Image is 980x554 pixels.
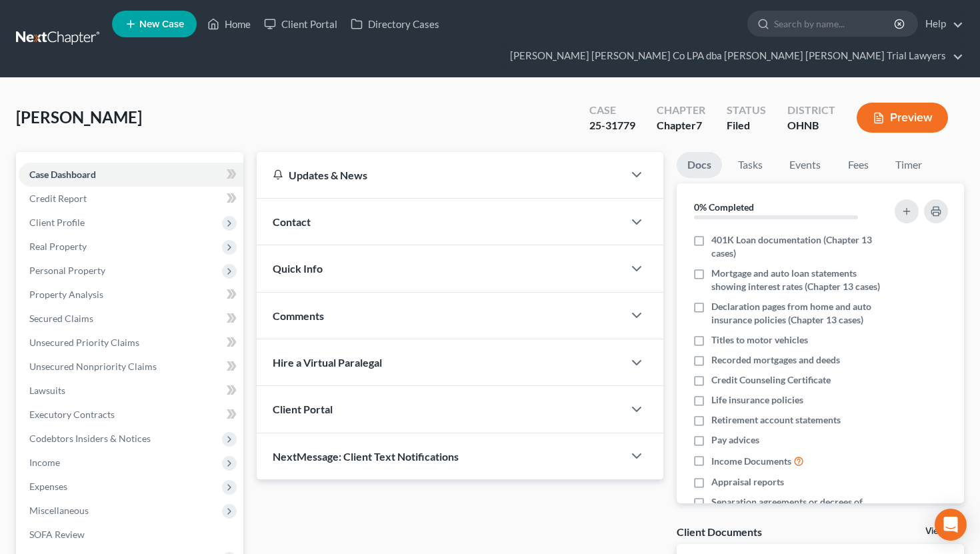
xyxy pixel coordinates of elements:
[711,373,831,387] span: Credit Counseling Certificate
[711,267,881,293] span: Mortgage and auto loan statements showing interest rates (Chapter 13 cases)
[201,12,257,36] a: Home
[139,19,184,29] span: New Case
[29,361,157,372] span: Unsecured Nonpriority Claims
[19,307,243,331] a: Secured Claims
[19,331,243,355] a: Unsecured Priority Claims
[711,233,881,260] span: 401K Loan documentation (Chapter 13 cases)
[774,11,896,36] input: Search by name...
[29,433,151,444] span: Codebtors Insiders & Notices
[273,262,323,275] span: Quick Info
[19,355,243,379] a: Unsecured Nonpriority Claims
[696,119,702,131] span: 7
[29,337,139,348] span: Unsecured Priority Claims
[787,118,835,133] div: OHNB
[273,168,608,182] div: Updates & News
[711,413,841,427] span: Retirement account statements
[273,356,382,369] span: Hire a Virtual Paralegal
[29,505,89,516] span: Miscellaneous
[935,509,967,541] div: Open Intercom Messenger
[727,103,766,118] div: Status
[273,309,324,322] span: Comments
[677,525,762,539] div: Client Documents
[711,333,808,347] span: Titles to motor vehicles
[657,118,705,133] div: Chapter
[29,409,115,420] span: Executory Contracts
[787,103,835,118] div: District
[257,12,344,36] a: Client Portal
[29,169,96,180] span: Case Dashboard
[779,152,831,178] a: Events
[657,103,705,118] div: Chapter
[29,313,93,324] span: Secured Claims
[29,265,105,276] span: Personal Property
[19,283,243,307] a: Property Analysis
[857,103,948,133] button: Preview
[29,529,85,540] span: SOFA Review
[273,450,459,463] span: NextMessage: Client Text Notifications
[29,217,85,228] span: Client Profile
[711,475,784,489] span: Appraisal reports
[29,385,65,396] span: Lawsuits
[711,495,881,522] span: Separation agreements or decrees of divorces
[711,393,803,407] span: Life insurance policies
[29,241,87,252] span: Real Property
[727,152,773,178] a: Tasks
[919,12,963,36] a: Help
[503,44,963,68] a: [PERSON_NAME] [PERSON_NAME] Co LPA dba [PERSON_NAME] [PERSON_NAME] Trial Lawyers
[29,457,60,468] span: Income
[29,481,67,492] span: Expenses
[19,403,243,427] a: Executory Contracts
[273,403,333,415] span: Client Portal
[694,201,754,213] strong: 0% Completed
[344,12,446,36] a: Directory Cases
[19,523,243,547] a: SOFA Review
[711,433,759,447] span: Pay advices
[837,152,879,178] a: Fees
[273,215,311,228] span: Contact
[19,163,243,187] a: Case Dashboard
[29,289,103,300] span: Property Analysis
[589,103,635,118] div: Case
[711,353,840,367] span: Recorded mortgages and deeds
[589,118,635,133] div: 25-31779
[19,379,243,403] a: Lawsuits
[925,527,959,536] a: View All
[19,187,243,211] a: Credit Report
[885,152,933,178] a: Timer
[711,300,881,327] span: Declaration pages from home and auto insurance policies (Chapter 13 cases)
[16,107,142,127] span: [PERSON_NAME]
[727,118,766,133] div: Filed
[29,193,87,204] span: Credit Report
[711,455,791,468] span: Income Documents
[677,152,722,178] a: Docs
